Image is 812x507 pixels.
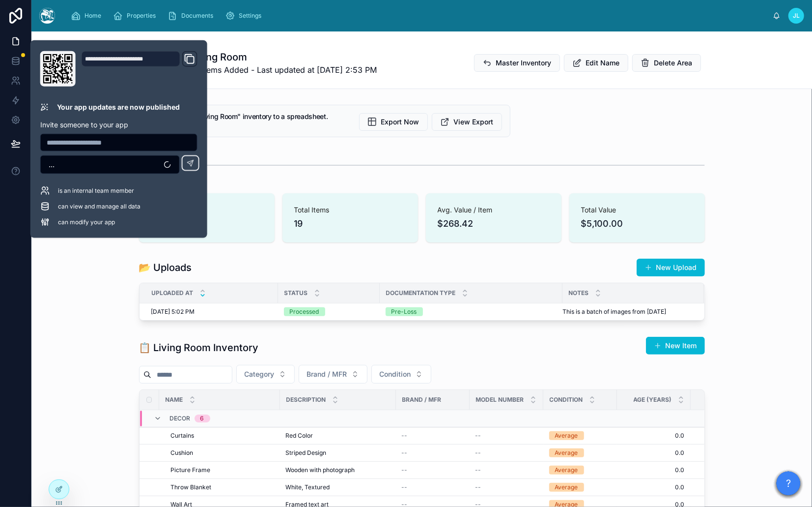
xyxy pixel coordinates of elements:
span: Status [284,289,308,297]
a: Documents [165,7,220,25]
span: Edit Name [586,58,620,68]
span: Export Now [381,117,420,127]
a: [DATE] 5:02 PM [151,308,272,316]
span: Condition [380,369,411,379]
span: Avg. Value / Item [438,205,550,215]
span: 0.0 [623,432,685,440]
h1: 📂 Uploads [139,261,192,274]
span: Age (Years) [634,396,672,404]
span: Picture Frame [171,466,211,474]
div: Average [555,431,578,440]
a: This is a batch of images from [DATE] [563,308,692,316]
span: 1 [697,449,758,457]
span: Name [166,396,183,404]
button: Select Button [236,365,295,384]
h1: 📋 Living Room Inventory [139,341,259,355]
div: Average [555,483,578,492]
span: Condition [550,396,583,404]
span: View Export [454,117,494,127]
span: Curtains [171,432,195,440]
span: White, Textured [286,483,330,491]
span: Striped Design [286,449,327,457]
span: Brand / MFR [402,396,442,404]
h5: Export your "Living Room" inventory to a spreadsheet. [159,113,351,120]
span: -- [476,483,481,491]
span: -- [402,432,408,440]
button: Edit Name [564,54,628,72]
a: Processed [284,307,374,316]
span: Documents [181,12,213,20]
button: ? [777,472,800,495]
span: Description [286,396,326,404]
a: Pre-Loss [386,307,557,316]
span: 1 [697,466,758,474]
img: App logo [39,8,55,24]
span: $5,100.00 [581,217,693,231]
span: 1 [697,483,758,491]
span: -- [402,449,408,457]
div: scrollable content [63,5,773,27]
span: -- [402,466,408,474]
div: 6 [200,415,204,422]
a: Properties [110,7,163,25]
span: Brand / MFR [307,369,347,379]
span: JL [793,12,800,20]
div: Average [555,448,578,457]
span: can modify your app [58,218,115,226]
a: Home [68,7,108,25]
button: View Export [432,113,502,131]
span: [DATE] 5:02 PM [151,308,195,316]
span: can view and manage all data [58,203,140,210]
span: Total Value [581,205,693,215]
button: Master Inventory [474,54,560,72]
button: Select Button [299,365,367,384]
span: Master Inventory [496,58,552,68]
div: Processed [290,307,319,316]
span: Red Color [286,432,313,440]
span: Properties [127,12,156,20]
div: Domain and Custom Link [82,51,197,87]
div: Pre-Loss [392,307,417,316]
span: -- [476,449,481,457]
button: Select Button [40,155,180,174]
span: Throw Blanket [171,483,212,491]
span: $268.42 [438,217,550,231]
span: ✅ Items Added - Last updated at [DATE] 2:53 PM [190,64,377,76]
span: -- [476,432,481,440]
button: Select Button [371,365,431,384]
span: 19 [294,217,406,231]
span: Settings [239,12,261,20]
p: Invite someone to your app [40,120,197,130]
span: -- [402,483,408,491]
span: This is a batch of images from [DATE] [563,308,667,316]
span: -- [476,466,481,474]
button: New Upload [637,259,705,276]
span: Documentation Type [386,289,456,297]
span: Total Items [294,205,406,215]
a: Settings [222,7,268,25]
span: Uploaded at [152,289,194,297]
span: Wooden with photograph [286,466,355,474]
span: Home [84,12,101,20]
span: Delete Area [654,58,693,68]
div: Average [555,466,578,475]
span: Notes [569,289,589,297]
button: Delete Area [632,54,701,72]
h1: Living Room [190,50,377,64]
button: Export Now [359,113,428,131]
span: 2 [697,432,758,440]
span: 0.0 [623,483,685,491]
span: 0.0 [623,449,685,457]
button: New Item [646,337,705,355]
span: is an internal team member [58,187,134,195]
span: Decor [170,415,191,422]
span: Category [245,369,275,379]
span: Model Number [476,396,524,404]
span: 0.0 [623,466,685,474]
span: Cushion [171,449,194,457]
span: ... [49,160,55,170]
p: Your app updates are now published [57,102,180,112]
